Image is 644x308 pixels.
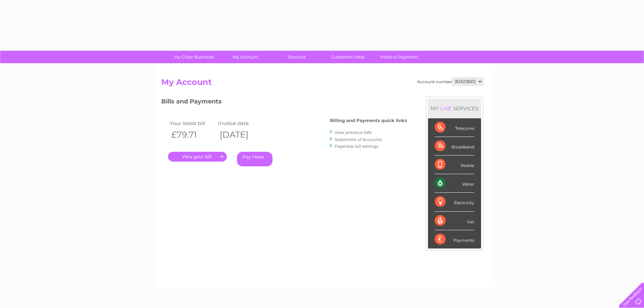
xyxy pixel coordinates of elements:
a: Services [269,51,325,63]
th: [DATE] [216,128,265,142]
h2: My Account [161,77,483,90]
h3: Bills and Payments [161,97,407,109]
a: My Account [217,51,273,63]
a: Paperless bill settings [335,144,378,149]
a: My Clear Business [166,51,222,63]
th: £79.71 [168,128,217,142]
a: View previous bills [335,130,372,135]
td: Invoice date [216,119,265,128]
div: Water [435,174,474,193]
a: Customer Help [320,51,376,63]
td: Your latest bill [168,119,217,128]
div: Account number [417,77,483,86]
div: Broadband [435,137,474,156]
h4: Billing and Payments quick links [330,118,407,123]
div: Gas [435,212,474,230]
div: Electricity [435,193,474,211]
div: LIVE [439,105,453,112]
div: Payments [435,230,474,248]
div: Mobile [435,156,474,174]
a: . [168,152,227,162]
a: Pay Here [237,152,272,166]
a: Make A Payment [372,51,427,63]
a: Statement of Accounts [335,137,382,142]
div: Telecoms [435,118,474,137]
div: MY SERVICES [428,99,481,118]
